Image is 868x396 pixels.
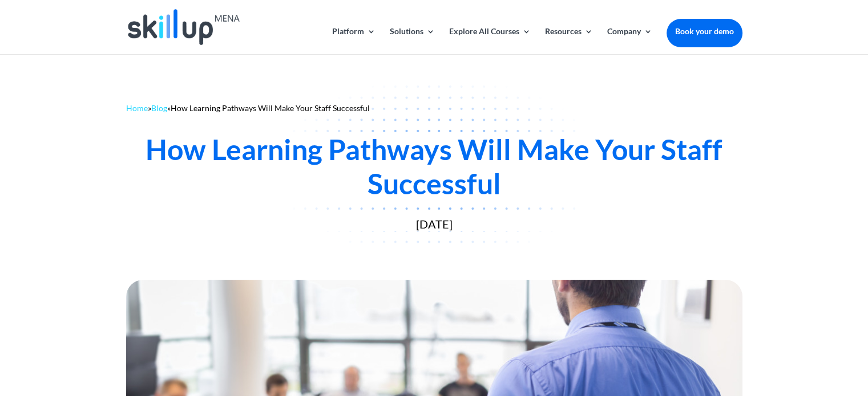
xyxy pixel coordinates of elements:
span: » » [126,103,370,113]
span: How Learning Pathways Will Make Your Staff Successful [171,103,370,113]
a: Home [126,103,148,113]
a: Company [607,27,652,54]
a: Platform [332,27,376,54]
a: Blog [151,103,167,113]
a: Solutions [390,27,435,54]
div: [DATE] [126,218,742,231]
a: Resources [545,27,593,54]
iframe: Chat Widget [678,273,868,396]
a: Explore All Courses [449,27,531,54]
div: How Learning Pathways Will Make Your Staff Successful [126,132,742,201]
img: Skillup Mena [128,9,240,45]
a: Book your demo [667,19,742,44]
